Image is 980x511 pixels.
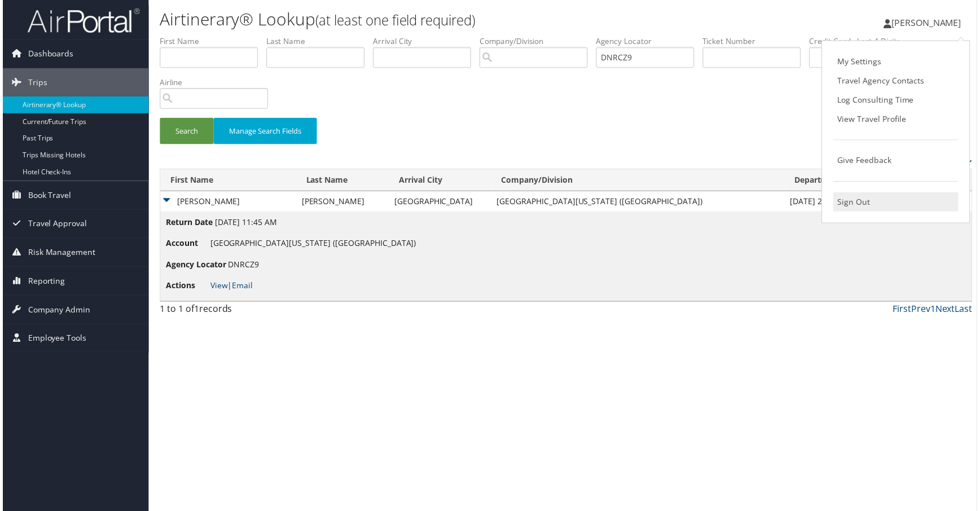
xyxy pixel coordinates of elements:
[938,304,958,316] a: Next
[25,240,93,268] span: Risk Management
[159,170,295,192] th: First Name: activate to sort column descending
[25,211,85,239] span: Travel Approval
[836,110,961,129] a: View Travel Profile
[811,36,919,47] label: Credit Card - Last 4 Digits
[164,281,206,293] span: Actions
[295,192,388,213] td: [PERSON_NAME]
[213,218,276,229] span: [DATE] 11:45 AM
[491,170,786,192] th: Company/Division
[958,304,975,316] a: Last
[914,304,933,316] a: Prev
[159,192,295,213] td: [PERSON_NAME]
[895,304,914,316] a: First
[209,239,416,250] span: [GEOGRAPHIC_DATA][US_STATE] ([GEOGRAPHIC_DATA])
[25,182,69,210] span: Book Travel
[25,69,45,97] span: Trips
[212,118,316,145] button: Manage Search Fields
[491,192,786,213] td: [GEOGRAPHIC_DATA][US_STATE] ([GEOGRAPHIC_DATA])
[836,52,961,72] a: My Settings
[164,260,225,272] span: Agency Locator
[164,218,211,230] span: Return Date
[836,72,961,91] a: Travel Agency Contacts
[209,281,252,292] span: |
[164,239,206,251] span: Account
[209,281,226,292] a: View
[158,7,703,31] h1: Airtinerary® Lookup
[886,6,975,39] a: [PERSON_NAME]
[314,11,476,29] small: (at least one field required)
[480,36,597,47] label: Company/Division
[704,36,811,47] label: Ticket Number
[372,36,480,47] label: Arrival City
[836,193,961,213] a: Sign Out
[786,192,975,213] td: [DATE] 2:45 PM
[894,16,964,29] span: [PERSON_NAME]
[231,281,252,292] a: Email
[192,304,197,316] span: 1
[597,36,704,47] label: Agency Locator
[227,261,258,271] span: DNRCZ9
[158,77,275,89] label: Airline
[158,303,350,323] div: 1 to 1 of records
[836,152,961,171] a: Give Feedback
[786,170,975,192] th: Departure Date Range: activate to sort column ascending
[388,192,491,213] td: [GEOGRAPHIC_DATA]
[933,304,938,316] a: 1
[25,268,63,297] span: Reporting
[836,91,961,110] a: Log Consulting Time
[25,40,71,68] span: Dashboards
[158,118,212,145] button: Search
[388,170,491,192] th: Arrival City: activate to sort column ascending
[158,36,265,47] label: First Name
[265,36,372,47] label: Last Name
[25,326,84,354] span: Employee Tools
[25,297,88,325] span: Company Admin
[295,170,388,192] th: Last Name: activate to sort column ascending
[25,7,138,34] img: airportal-logo.png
